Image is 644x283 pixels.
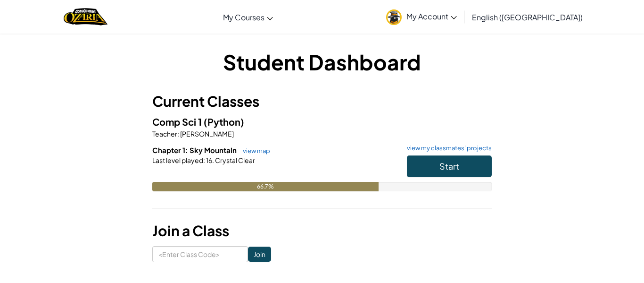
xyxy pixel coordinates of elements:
[152,182,379,191] div: 66.7%
[402,145,492,151] a: view my classmates' projects
[386,9,402,25] img: avatar
[214,156,255,164] span: Crystal Clear
[204,116,244,128] span: (Python)
[406,11,457,21] span: My Account
[152,47,492,77] h1: Student Dashboard
[152,146,238,154] span: Chapter 1: Sky Mountain
[152,246,248,262] input: <Enter Class Code>
[179,129,234,138] span: [PERSON_NAME]
[205,156,214,164] span: 16.
[152,116,204,128] span: Comp Sci 1
[223,12,264,22] span: My Courses
[152,129,177,138] span: Teacher
[472,12,583,22] span: English ([GEOGRAPHIC_DATA])
[248,247,271,262] input: Join
[238,147,270,154] a: view map
[152,91,492,112] h3: Current Classes
[203,156,205,164] span: :
[218,4,278,30] a: My Courses
[177,129,179,138] span: :
[467,4,587,30] a: English ([GEOGRAPHIC_DATA])
[381,2,462,32] a: My Account
[407,155,492,177] button: Start
[152,156,203,164] span: Last level played
[152,220,492,241] h3: Join a Class
[64,7,107,26] img: Home
[64,7,107,26] a: Ozaria by CodeCombat logo
[439,161,459,172] span: Start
